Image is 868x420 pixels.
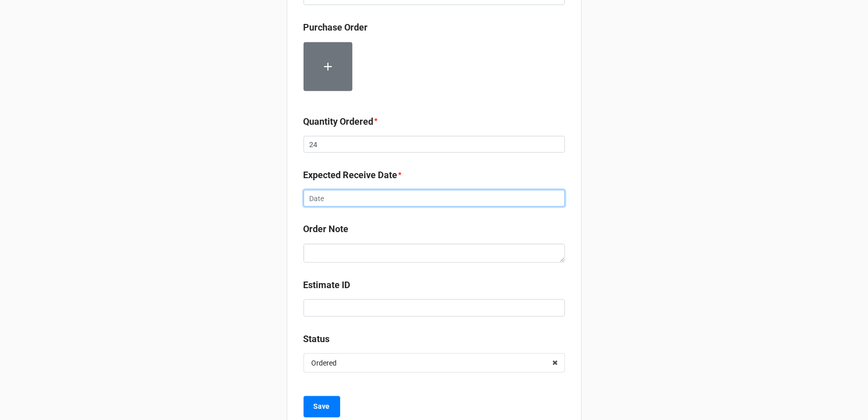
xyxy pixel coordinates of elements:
[304,168,398,182] label: Expected Receive Date
[304,332,330,346] label: Status
[312,359,337,367] div: Ordered
[314,401,330,412] b: Save
[304,222,349,236] label: Order Note
[304,20,368,35] label: Purchase Order
[304,115,374,129] label: Quantity Ordered
[304,396,340,417] button: Save
[304,190,565,207] input: Date
[304,278,351,292] label: Estimate ID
